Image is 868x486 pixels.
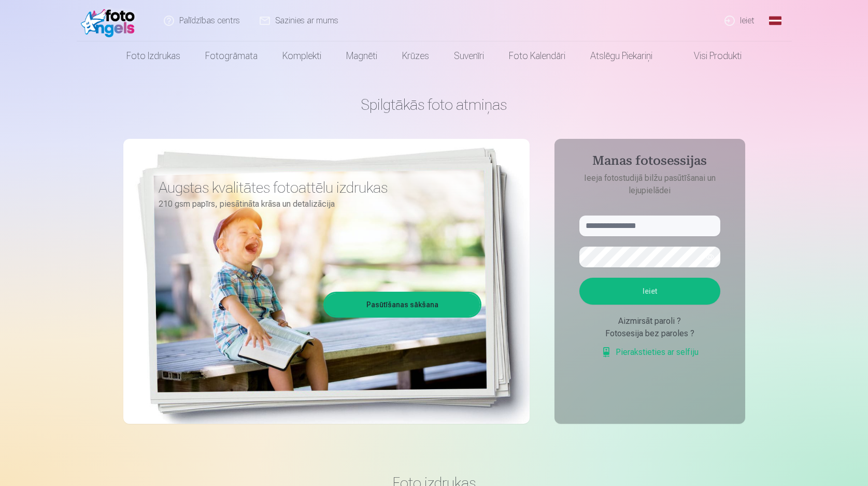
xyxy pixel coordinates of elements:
[81,4,140,37] img: /fa1
[579,278,720,305] button: Ieiet
[496,41,578,70] a: Foto kalendāri
[334,41,390,70] a: Magnēti
[579,327,720,340] div: Fotosesija bez paroles ?
[159,197,474,211] p: 210 gsm papīrs, piesātināta krāsa un detalizācija
[578,41,665,70] a: Atslēgu piekariņi
[569,172,731,197] p: Ieeja fotostudijā bilžu pasūtīšanai un lejupielādei
[123,95,745,114] h1: Spilgtākās foto atmiņas
[270,41,334,70] a: Komplekti
[390,41,442,70] a: Krūzes
[442,41,496,70] a: Suvenīri
[193,41,270,70] a: Fotogrāmata
[114,41,193,70] a: Foto izdrukas
[159,178,474,197] h3: Augstas kvalitātes fotoattēlu izdrukas
[601,346,699,359] a: Pierakstieties ar selfiju
[325,293,480,316] a: Pasūtīšanas sākšana
[665,41,754,70] a: Visi produkti
[569,153,731,172] h4: Manas fotosessijas
[579,315,720,327] div: Aizmirsāt paroli ?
